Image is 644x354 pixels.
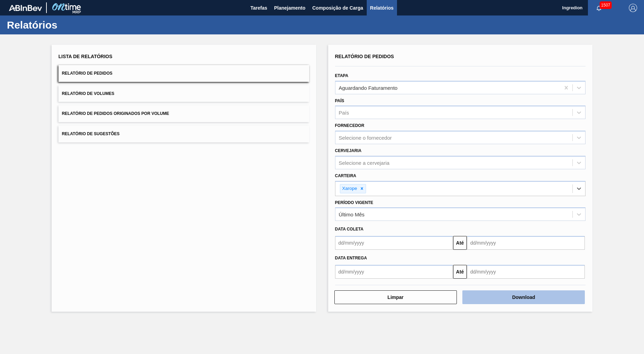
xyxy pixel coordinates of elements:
[339,135,392,141] div: Selecione o fornecedor
[335,265,453,279] input: dd/mm/yyyy
[588,3,610,13] button: Notificações
[9,5,42,11] img: TNhmsLtSVTkK8tSr43FrP2fwEKptu5GPRR3wAAAABJRU5ErkJggg==
[335,54,394,59] span: Relatório de Pedidos
[62,111,169,116] span: Relatório de Pedidos Originados por Volume
[250,4,267,12] span: Tarefas
[339,85,398,90] div: Aguardando Faturamento
[58,126,309,142] button: Relatório de Sugestões
[335,73,348,78] label: Etapa
[453,236,467,250] button: Até
[467,265,585,279] input: dd/mm/yyyy
[335,236,453,250] input: dd/mm/yyyy
[467,236,585,250] input: dd/mm/yyyy
[58,85,309,102] button: Relatório de Volumes
[335,200,373,205] label: Período Vigente
[334,290,457,304] button: Limpar
[62,91,114,96] span: Relatório de Volumes
[58,65,309,82] button: Relatório de Pedidos
[340,184,358,193] div: Xarope
[335,173,356,178] label: Carteira
[312,4,363,12] span: Composição de Carga
[62,131,120,136] span: Relatório de Sugestões
[339,110,349,116] div: País
[335,123,364,128] label: Fornecedor
[339,212,365,217] div: Último Mês
[335,256,367,260] span: Data Entrega
[339,160,390,165] div: Selecione a cervejaria
[58,54,112,59] span: Lista de Relatórios
[58,105,309,122] button: Relatório de Pedidos Originados por Volume
[7,21,129,29] h1: Relatórios
[335,227,364,232] span: Data coleta
[629,4,637,12] img: Logout
[62,71,112,76] span: Relatório de Pedidos
[462,290,585,304] button: Download
[335,98,344,103] label: País
[453,265,467,279] button: Até
[335,148,362,153] label: Cervejaria
[274,4,305,12] span: Planejamento
[370,4,394,12] span: Relatórios
[600,1,612,9] span: 1507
